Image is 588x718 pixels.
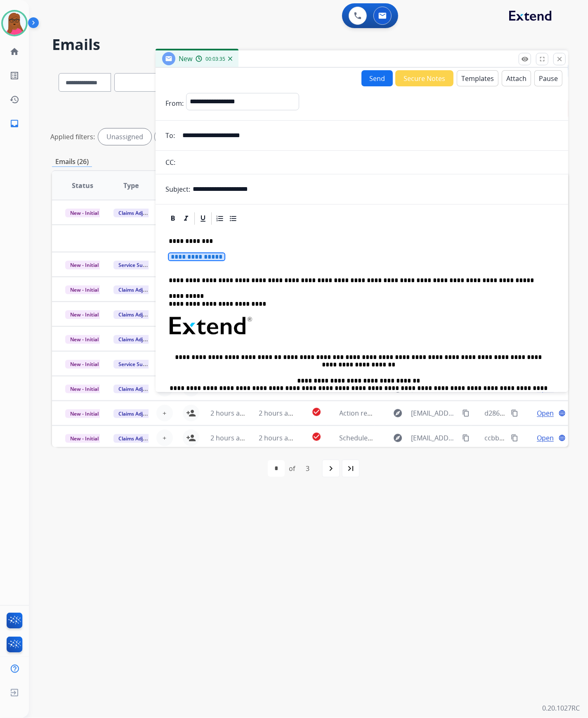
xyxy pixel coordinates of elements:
[556,55,563,63] mat-icon: close
[214,212,226,225] div: Ordered List
[361,70,393,86] button: Send
[155,128,262,145] div: Type: Claims Adjudication
[210,433,248,442] span: 2 hours ago
[113,261,161,269] span: Service Support
[165,131,175,140] p: To:
[227,212,239,225] div: Bullet List
[52,36,568,53] h2: Emails
[167,212,179,225] div: Bold
[259,433,296,442] span: 2 hours ago
[511,409,518,417] mat-icon: content_copy
[289,464,295,473] div: of
[9,119,19,128] mat-icon: inbox
[511,434,518,442] mat-icon: content_copy
[197,212,209,225] div: Underline
[156,430,173,446] button: +
[65,434,104,443] span: New - Initial
[163,433,166,443] span: +
[393,408,403,418] mat-icon: explore
[72,181,93,190] span: Status
[65,335,104,344] span: New - Initial
[113,409,170,418] span: Claims Adjudication
[113,335,170,344] span: Claims Adjudication
[65,261,104,269] span: New - Initial
[65,209,104,217] span: New - Initial
[123,181,139,190] span: Type
[462,434,470,442] mat-icon: content_copy
[113,285,170,294] span: Claims Adjudication
[411,433,458,443] span: [EMAIL_ADDRESS][DOMAIN_NAME]
[98,128,151,145] div: Unassigned
[534,70,562,86] button: Pause
[537,408,554,418] span: Open
[3,12,26,35] img: avatar
[113,209,170,217] span: Claims Adjudication
[165,184,190,194] p: Subject:
[299,460,316,477] div: 3
[186,408,196,418] mat-icon: person_add
[542,703,580,713] p: 0.20.1027RC
[113,434,170,443] span: Claims Adjudication
[65,409,104,418] span: New - Initial
[537,433,554,443] span: Open
[502,70,531,86] button: Attach
[113,310,170,319] span: Claims Adjudication
[538,55,546,63] mat-icon: fullscreen
[165,157,175,167] p: CC:
[205,56,225,62] span: 00:03:35
[65,360,104,369] span: New - Initial
[180,212,192,225] div: Italic
[259,409,296,418] span: 2 hours ago
[50,132,95,142] p: Applied filters:
[326,464,336,473] mat-icon: navigate_next
[65,285,104,294] span: New - Initial
[186,433,196,443] mat-icon: person_add
[312,432,321,442] mat-icon: check_circle
[558,434,566,442] mat-icon: language
[340,433,504,442] span: Scheduled report] Extended Warranty Replacements
[411,408,458,418] span: [EMAIL_ADDRESS][DOMAIN_NAME]
[395,70,453,86] button: Secure Notes
[457,70,498,86] button: Templates
[210,409,248,418] span: 2 hours ago
[346,464,356,473] mat-icon: last_page
[521,55,529,63] mat-icon: remove_red_eye
[393,433,403,443] mat-icon: explore
[462,409,470,417] mat-icon: content_copy
[9,95,19,105] mat-icon: history
[9,47,19,57] mat-icon: home
[156,405,173,421] button: +
[65,385,104,393] span: New - Initial
[52,157,92,167] p: Emails (26)
[312,407,321,417] mat-icon: check_circle
[163,408,166,418] span: +
[165,98,184,108] p: From:
[558,409,566,417] mat-icon: language
[65,310,104,319] span: New - Initial
[9,71,19,81] mat-icon: list_alt
[179,54,192,63] span: New
[113,385,170,393] span: Claims Adjudication
[340,409,515,418] span: Action required: Extend claim approved for replacement
[113,360,161,369] span: Service Support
